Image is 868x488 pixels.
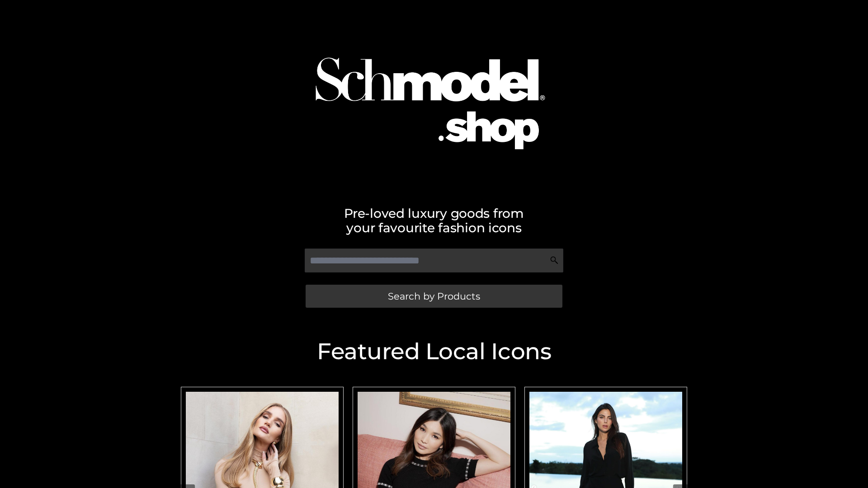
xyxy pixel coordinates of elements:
span: Search by Products [388,291,480,301]
img: Search Icon [550,256,559,265]
h2: Featured Local Icons​ [176,340,692,363]
h2: Pre-loved luxury goods from your favourite fashion icons [176,206,692,235]
a: Search by Products [306,285,562,308]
